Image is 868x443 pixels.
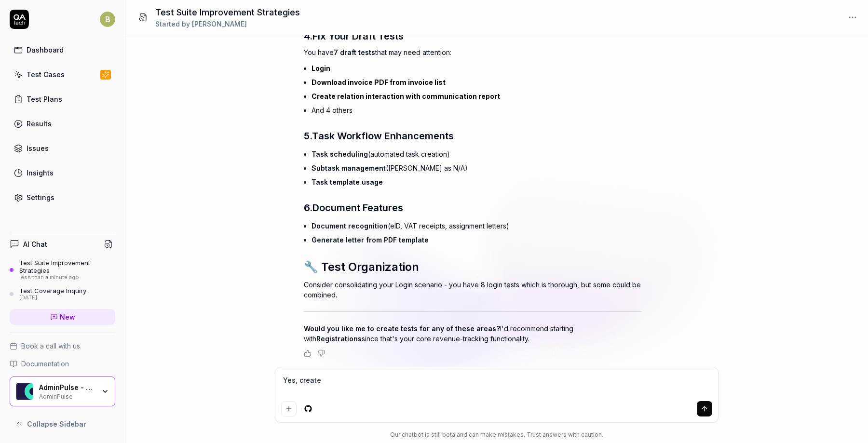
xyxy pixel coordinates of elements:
a: Test Coverage Inquiry[DATE] [10,287,115,301]
p: Consider consolidating your Login scenario - you have 8 login tests which is thorough, but some c... [304,280,641,300]
span: Task scheduling [312,150,368,158]
li: And 4 others [312,103,641,117]
span: Fix Your Draft Tests [312,30,404,42]
a: Issues [10,139,115,158]
h3: 6. [304,201,641,215]
span: 7 draft tests [334,48,375,56]
span: Documentation [21,359,69,369]
span: [PERSON_NAME] [192,20,247,28]
li: (automated task creation) [312,147,641,161]
div: Test Suite Improvement Strategies [19,259,115,275]
div: AdminPulse - 0475.384.429 [39,383,95,392]
span: Generate letter from PDF template [312,236,429,244]
span: B [100,12,115,27]
div: Settings [27,192,54,202]
div: Test Coverage Inquiry [19,287,86,295]
span: Task Workflow Enhancements [312,130,454,142]
span: Book a call with us [21,341,80,351]
a: Test Cases [10,65,115,84]
h1: Test Suite Improvement Strategies [155,6,300,19]
a: Book a call with us [10,341,115,351]
span: Collapse Sidebar [27,419,86,429]
span: Task template usage [312,178,383,186]
span: Subtask management [312,164,386,172]
span: Would you like me to create tests for any of these areas? [304,324,500,333]
li: (eID, VAT receipts, assignment letters) [312,219,641,233]
h2: 🔧 Test Organization [304,258,641,276]
span: Document Features [312,202,403,214]
a: Test Plans [10,90,115,108]
div: Dashboard [27,45,64,55]
img: AdminPulse - 0475.384.429 Logo [16,383,33,400]
a: New [10,309,115,325]
a: Dashboard [10,40,115,59]
h3: 4. [304,29,641,43]
a: Insights [10,163,115,182]
a: Create relation interaction with communication report [312,92,500,100]
div: [DATE] [19,295,86,301]
a: Download invoice PDF from invoice list [312,78,446,86]
button: Positive feedback [304,349,312,357]
div: less than a minute ago [19,274,115,281]
div: Test Plans [27,94,62,104]
span: Document recognition [312,222,388,230]
button: Add attachment [281,401,297,416]
button: Collapse Sidebar [10,414,115,433]
div: AdminPulse [39,392,95,400]
li: ([PERSON_NAME] as N/A) [312,161,641,175]
h4: AI Chat [23,239,47,249]
span: New [60,312,75,322]
div: Issues [27,143,49,153]
textarea: Yes, create [281,373,712,397]
div: Results [27,119,52,129]
a: Results [10,114,115,133]
p: You have that may need attention: [304,47,641,57]
button: Negative feedback [317,349,325,357]
div: Test Cases [27,69,65,80]
a: Documentation [10,359,115,369]
div: Our chatbot is still beta and can make mistakes. Trust answers with caution. [275,430,719,439]
span: Registrations [316,335,362,343]
button: AdminPulse - 0475.384.429 LogoAdminPulse - 0475.384.429AdminPulse [10,376,115,406]
a: Login [312,64,330,72]
a: Settings [10,188,115,207]
div: Started by [155,19,300,29]
div: Insights [27,168,54,178]
a: Test Suite Improvement Strategiesless than a minute ago [10,259,115,281]
h3: 5. [304,129,641,143]
button: B [100,10,115,29]
p: I'd recommend starting with since that's your core revenue-tracking functionality. [304,323,641,344]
